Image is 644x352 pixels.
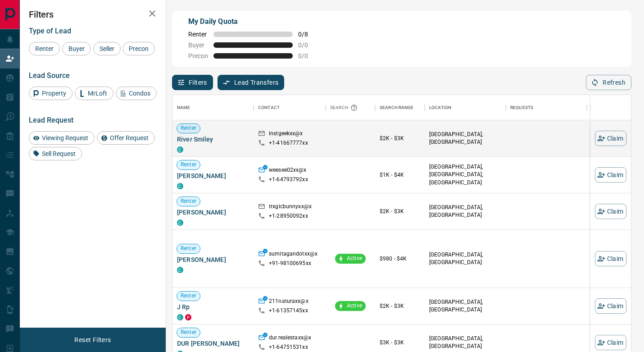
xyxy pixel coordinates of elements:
[75,87,113,100] div: MrLoft
[116,87,157,100] div: Condos
[177,135,249,144] span: River Smiley
[177,255,249,264] span: [PERSON_NAME]
[269,334,311,343] p: dur.realestaxx@x
[177,161,200,169] span: Renter
[380,338,420,347] p: $3K - $3K
[177,267,183,273] div: condos.ca
[380,255,420,263] p: $980 - $4K
[172,75,213,90] button: Filters
[177,219,183,226] div: condos.ca
[32,45,57,52] span: Renter
[29,116,73,124] span: Lead Request
[85,90,110,97] span: MrLoft
[269,166,307,176] p: weesee02xx@x
[177,197,200,205] span: Renter
[39,90,69,97] span: Property
[29,131,95,145] div: Viewing Request
[595,251,626,266] button: Claim
[62,42,91,55] div: Buyer
[177,302,249,311] span: J Rp
[177,329,200,336] span: Renter
[65,45,88,52] span: Buyer
[258,95,280,120] div: Contact
[177,208,249,217] span: [PERSON_NAME]
[29,42,60,55] div: Renter
[429,298,501,314] p: [GEOGRAPHIC_DATA], [GEOGRAPHIC_DATA]
[29,147,82,160] div: Sell Request
[429,335,501,350] p: [GEOGRAPHIC_DATA], [GEOGRAPHIC_DATA]
[375,95,425,120] div: Search Range
[595,335,626,350] button: Claim
[298,41,318,49] span: 0 / 0
[126,90,154,97] span: Condos
[96,45,118,52] span: Seller
[343,255,366,262] span: Active
[595,167,626,183] button: Claim
[177,171,249,180] span: [PERSON_NAME]
[177,314,183,320] div: condos.ca
[254,95,326,120] div: Contact
[107,134,152,142] span: Offer Request
[172,95,254,120] div: Name
[177,339,249,348] span: DUR [PERSON_NAME]
[269,250,317,260] p: sumitagandotxx@x
[380,171,420,179] p: $1K - $4K
[97,131,155,145] div: Offer Request
[343,302,366,310] span: Active
[429,131,501,146] p: [GEOGRAPHIC_DATA], [GEOGRAPHIC_DATA]
[177,292,200,300] span: Renter
[429,251,501,266] p: [GEOGRAPHIC_DATA], [GEOGRAPHIC_DATA]
[595,204,626,219] button: Claim
[188,52,208,59] span: Precon
[269,260,311,267] p: +91- 98100695xx
[595,298,626,314] button: Claim
[188,31,208,38] span: Renter
[429,204,501,219] p: [GEOGRAPHIC_DATA], [GEOGRAPHIC_DATA]
[269,139,308,147] p: +1- 41667777xx
[269,343,308,351] p: +1- 64751531xx
[29,71,70,80] span: Lead Source
[185,314,191,320] div: property.ca
[595,131,626,146] button: Claim
[380,95,414,120] div: Search Range
[298,52,318,59] span: 0 / 0
[39,134,91,142] span: Viewing Request
[429,163,501,186] p: [GEOGRAPHIC_DATA], [GEOGRAPHIC_DATA], [GEOGRAPHIC_DATA]
[269,307,308,315] p: +1- 61357145xx
[380,207,420,215] p: $2K - $3K
[586,75,631,90] button: Refresh
[29,87,73,100] div: Property
[510,95,533,120] div: Requests
[298,31,318,38] span: 0 / 8
[177,95,190,120] div: Name
[218,75,285,90] button: Lead Transfers
[380,302,420,310] p: $2K - $3K
[425,95,506,120] div: Location
[330,95,360,120] div: Search
[269,212,308,220] p: +1- 28950092xx
[177,146,183,153] div: condos.ca
[122,42,155,55] div: Precon
[269,130,303,139] p: instgeekxx@x
[29,9,157,20] h2: Filters
[177,124,200,132] span: Renter
[188,16,318,27] p: My Daily Quota
[380,134,420,142] p: $2K - $3K
[177,245,200,252] span: Renter
[126,45,152,52] span: Precon
[506,95,587,120] div: Requests
[269,297,308,307] p: 211naturaxx@x
[93,42,121,55] div: Seller
[188,41,208,49] span: Buyer
[429,95,451,120] div: Location
[39,150,79,157] span: Sell Request
[269,176,308,183] p: +1- 64793792xx
[269,203,312,212] p: trxgicbunnyxx@x
[177,183,183,189] div: condos.ca
[29,27,71,35] span: Type of Lead
[68,332,117,347] button: Reset Filters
